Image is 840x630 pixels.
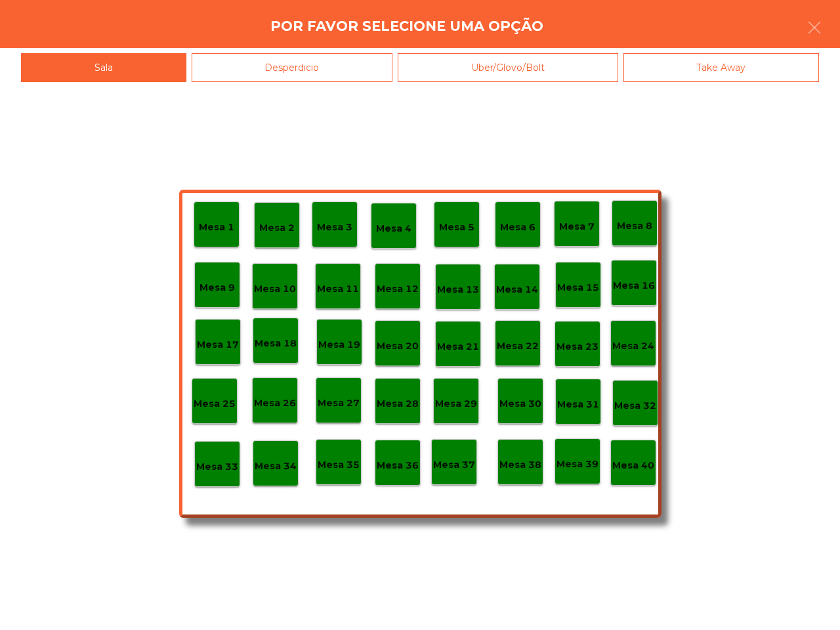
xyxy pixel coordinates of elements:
[612,458,654,473] p: Mesa 40
[259,220,295,236] p: Mesa 2
[437,282,479,297] p: Mesa 13
[254,282,296,297] p: Mesa 10
[556,457,598,472] p: Mesa 39
[377,339,419,354] p: Mesa 20
[614,398,656,413] p: Mesa 32
[199,280,235,295] p: Mesa 9
[270,16,543,36] h4: Por favor selecione uma opção
[21,53,186,83] div: Sala
[557,397,599,412] p: Mesa 31
[612,339,654,354] p: Mesa 24
[199,220,234,235] p: Mesa 1
[437,339,479,354] p: Mesa 21
[557,280,599,295] p: Mesa 15
[318,337,360,352] p: Mesa 19
[559,219,595,234] p: Mesa 7
[254,396,296,411] p: Mesa 26
[497,339,539,354] p: Mesa 22
[317,220,352,235] p: Mesa 3
[613,278,655,293] p: Mesa 16
[499,396,541,411] p: Mesa 30
[376,221,411,236] p: Mesa 4
[377,458,419,473] p: Mesa 36
[556,339,598,354] p: Mesa 23
[496,282,538,297] p: Mesa 14
[435,396,477,411] p: Mesa 29
[433,457,475,472] p: Mesa 37
[377,282,419,297] p: Mesa 12
[255,336,297,351] p: Mesa 18
[317,282,359,297] p: Mesa 11
[398,53,618,83] div: Uber/Glovo/Bolt
[318,396,360,411] p: Mesa 27
[318,457,360,472] p: Mesa 35
[439,220,474,235] p: Mesa 5
[377,396,419,411] p: Mesa 28
[623,53,820,83] div: Take Away
[255,459,297,474] p: Mesa 34
[192,53,393,83] div: Desperdicio
[500,220,535,235] p: Mesa 6
[196,459,238,474] p: Mesa 33
[194,396,236,411] p: Mesa 25
[197,337,239,352] p: Mesa 17
[499,457,541,472] p: Mesa 38
[617,219,652,234] p: Mesa 8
